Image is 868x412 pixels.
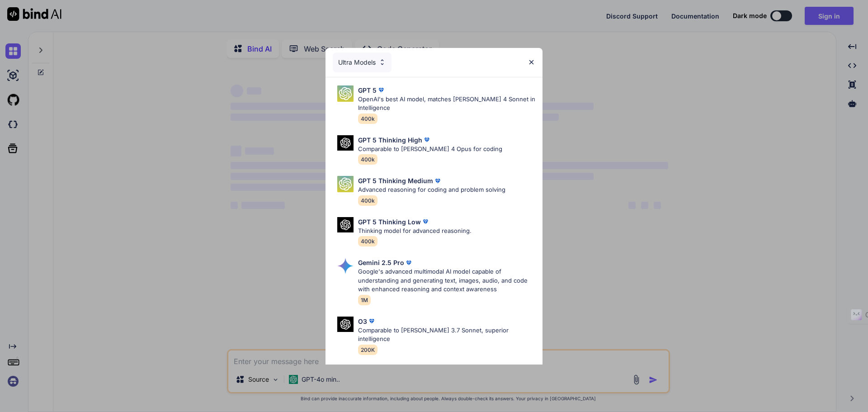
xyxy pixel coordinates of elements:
div: Ultra Models [333,52,392,72]
span: 200K [358,345,377,355]
p: Comparable to [PERSON_NAME] 3.7 Sonnet, superior intelligence [358,326,535,344]
p: O3 [358,317,367,326]
p: Google's advanced multimodal AI model capable of understanding and generating text, images, audio... [358,267,535,294]
img: Pick Models [337,85,354,102]
span: 1M [358,295,371,305]
p: Comparable to [PERSON_NAME] 4 Opus for coding [358,145,502,154]
p: Thinking model for advanced reasoning. [358,227,472,236]
img: Pick Models [337,176,354,192]
img: premium [433,176,442,185]
p: GPT 5 [358,85,377,95]
img: premium [421,217,430,226]
img: Pick Models [337,217,354,233]
span: 400k [358,154,377,165]
img: premium [422,135,431,144]
img: close [528,58,535,66]
img: premium [404,258,413,267]
img: Pick Models [337,135,354,151]
img: premium [377,85,386,95]
p: GPT 5 Thinking Medium [358,176,433,185]
p: GPT 5 Thinking High [358,135,422,145]
img: Pick Models [337,317,354,332]
img: premium [367,317,376,326]
p: GPT 5 Thinking Low [358,217,421,227]
img: Pick Models [337,258,354,274]
span: 400k [358,195,377,206]
p: Advanced reasoning for coding and problem solving [358,185,505,194]
span: 400k [358,114,377,124]
span: 400k [358,236,377,246]
p: OpenAI's best AI model, matches [PERSON_NAME] 4 Sonnet in Intelligence [358,95,535,113]
img: Pick Models [378,58,386,66]
p: Gemini 2.5 Pro [358,258,404,267]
